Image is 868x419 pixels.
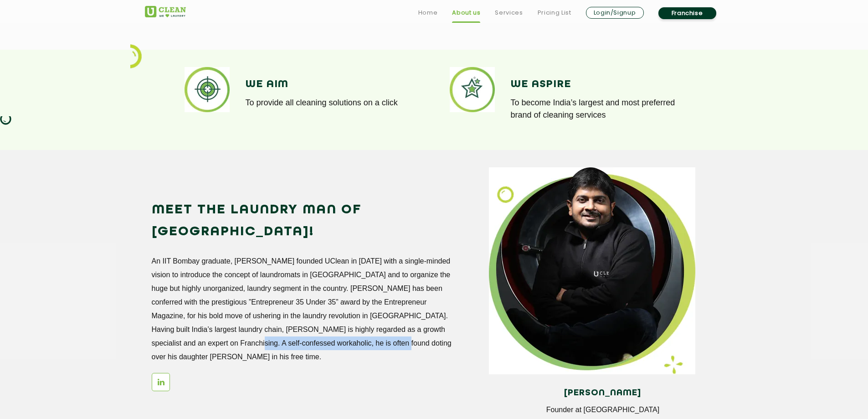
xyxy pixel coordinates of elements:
img: UClean Laundry and Dry Cleaning [145,6,186,17]
a: About us [452,7,480,18]
h4: We Aspire [511,78,686,90]
h2: Meet the Laundry Man of [GEOGRAPHIC_DATA]! [152,199,453,243]
p: An IIT Bombay graduate, [PERSON_NAME] founded UClean in [DATE] with a single-minded vision to int... [152,254,453,364]
img: promise_icon_4_11zon.webp [185,67,230,112]
a: Pricing List [538,7,571,18]
p: Founder at [GEOGRAPHIC_DATA] [496,406,709,414]
a: Home [418,7,438,18]
img: promise_icon_5_11zon.webp [450,67,495,112]
a: Services [495,7,523,18]
img: icon_2.png [130,44,142,68]
p: To become India’s largest and most preferred brand of cleaning services [511,97,686,121]
p: To provide all cleaning solutions on a click [246,97,421,109]
a: Login/Signup [586,7,644,19]
h4: [PERSON_NAME] [496,388,709,398]
img: man_img_11zon.webp [489,167,695,374]
a: Franchise [658,7,716,19]
h4: We Aim [246,78,421,90]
